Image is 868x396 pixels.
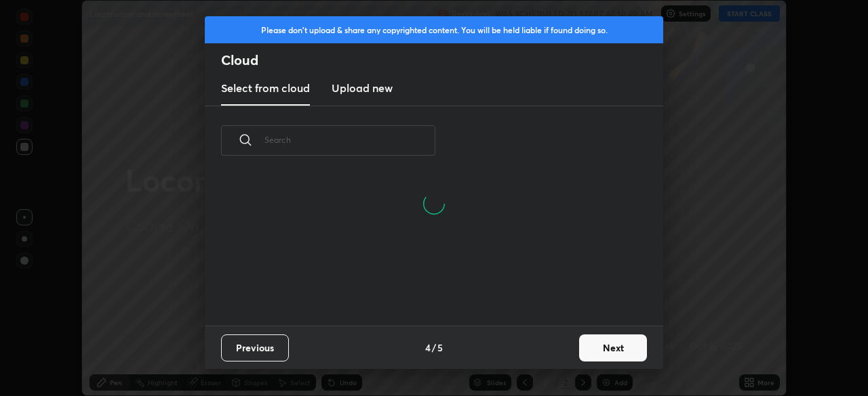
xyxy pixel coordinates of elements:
h4: 4 [425,340,431,355]
h3: Upload new [332,80,393,96]
h4: / [432,340,436,355]
input: Search [264,111,435,169]
button: Next [579,334,647,361]
button: Previous [221,334,289,361]
div: Please don't upload & share any copyrighted content. You will be held liable if found doing so. [205,16,663,43]
h3: Select from cloud [221,80,310,96]
h2: Cloud [221,51,663,69]
h4: 5 [437,340,443,355]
